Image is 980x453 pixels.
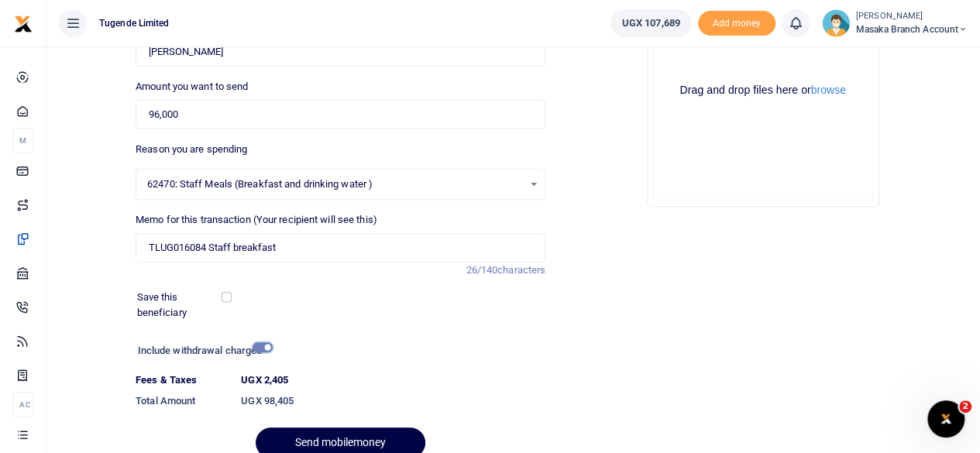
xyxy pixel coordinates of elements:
[927,400,965,438] iframe: Intercom live chat
[822,9,968,37] a: profile-user [PERSON_NAME] Masaka Branch Account
[822,9,850,37] img: profile-user
[136,395,229,407] h6: Total Amount
[654,83,872,98] div: Drag and drop files here or
[856,22,968,36] span: Masaka Branch Account
[136,100,545,129] input: UGX
[466,264,497,276] span: 26/140
[497,264,545,276] span: characters
[811,84,846,95] button: browse
[698,11,775,36] li: Toup your wallet
[604,9,698,37] li: Wallet ballance
[241,395,545,407] h6: UGX 98,405
[93,16,176,30] span: Tugende Limited
[147,177,523,192] span: 62470: Staff Meals (Breakfast and drinking water )
[137,290,225,320] label: Save this beneficiary
[12,128,33,153] li: M
[698,11,775,36] span: Add money
[136,37,545,67] input: Loading name...
[136,142,247,157] label: Reason you are spending
[698,16,775,28] a: Add money
[856,10,968,23] small: [PERSON_NAME]
[138,345,266,357] h6: Include withdrawal charges
[610,9,692,37] a: UGX 107,689
[129,372,235,388] dt: Fees & Taxes
[959,400,971,413] span: 2
[241,372,288,388] label: UGX 2,405
[12,392,33,417] li: Ac
[14,17,33,29] a: logo-small logo-large logo-large
[622,15,680,31] span: UGX 107,689
[136,212,377,228] label: Memo for this transaction (Your recipient will see this)
[136,233,545,263] input: Enter extra information
[136,79,248,94] label: Amount you want to send
[14,15,33,33] img: logo-small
